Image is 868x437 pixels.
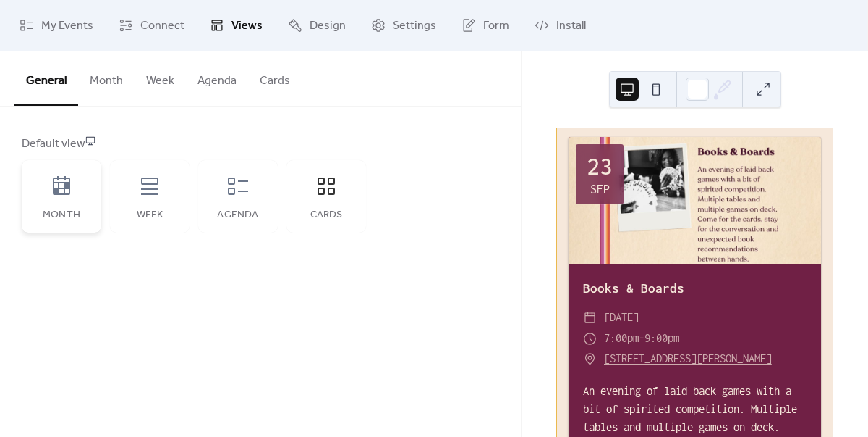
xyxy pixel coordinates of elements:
span: 9:00pm [644,328,679,349]
span: [DATE] [604,307,639,328]
div: Week [124,209,175,221]
a: Form [451,6,520,45]
span: Install [556,17,586,35]
div: ​ [583,307,597,328]
span: Settings [393,17,436,35]
span: Design [310,17,346,35]
div: Sep [590,183,610,196]
span: Views [231,17,263,35]
span: - [639,328,644,349]
span: Form [483,17,509,35]
div: ​ [583,328,597,349]
div: ​ [583,349,597,370]
a: Install [524,6,597,45]
button: Agenda [186,51,248,104]
button: Cards [248,51,302,104]
button: General [14,51,78,106]
a: Connect [108,6,195,45]
a: Design [277,6,357,45]
div: Cards [301,209,352,221]
div: 23 [587,153,613,179]
div: Default view [22,136,496,153]
a: Views [199,6,273,45]
button: Week [135,51,186,104]
div: Agenda [213,209,263,221]
a: Settings [360,6,447,45]
div: Month [36,209,87,221]
button: Month [78,51,135,104]
span: 7:00pm [604,328,639,349]
span: My Events [41,17,93,35]
span: Connect [140,17,184,35]
a: [STREET_ADDRESS][PERSON_NAME] [604,349,772,370]
a: My Events [9,6,104,45]
div: Books & Boards [569,278,821,299]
